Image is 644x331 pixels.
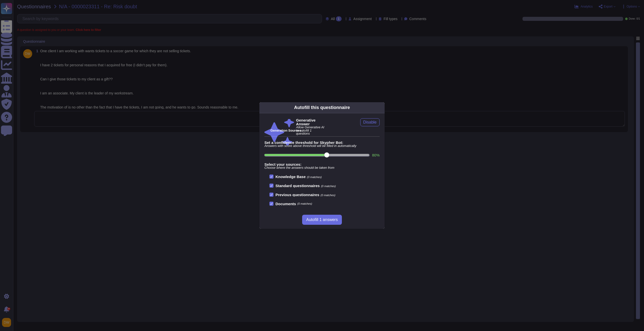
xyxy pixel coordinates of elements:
span: Allow Generative AI to autofill 1 questions [296,126,326,135]
b: Select your sources: [264,162,380,166]
span: (0 matches) [307,176,322,179]
label: 80 % [372,153,380,157]
span: Disable [363,120,377,124]
b: Documents [275,202,296,206]
b: Generative Answer [296,118,326,126]
button: Autofill 1 answers [302,215,342,225]
div: Autofill this questionnaire [294,104,350,111]
span: (0 matches) [320,194,335,197]
span: Autofill 1 answers [306,218,338,222]
b: Knowledge Base [275,175,306,179]
b: Generation Sources : [270,129,303,132]
span: (0 matches) [321,185,336,188]
span: (0 matches) [297,202,312,205]
b: Set a confidence threshold for Skypher Bot: [264,141,380,144]
button: Disable [360,118,380,126]
b: Standard questionnaires [275,184,320,188]
span: Answers with score above threshold will be filled in automatically [264,144,380,148]
b: Previous questionnaires [275,193,319,197]
span: Choose where the answers should be taken from [264,166,380,170]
